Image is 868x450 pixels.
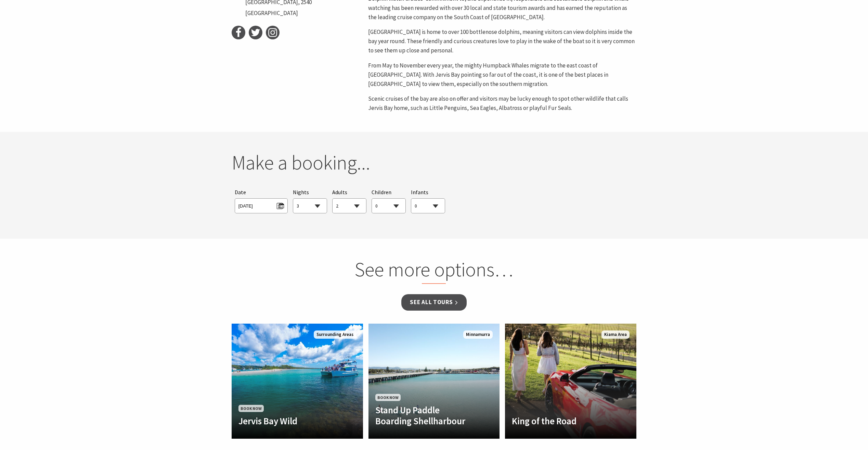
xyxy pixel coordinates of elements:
[235,188,288,214] div: Please choose your desired arrival date
[375,404,473,427] h4: Stand Up Paddle Boarding Shellharbour
[463,330,493,339] span: Minnamurra
[232,151,637,175] h2: Make a booking...
[293,188,327,214] div: Choose a number of nights
[512,415,610,426] h4: King of the Road
[375,394,401,401] span: Book Now
[368,27,636,55] p: [GEOGRAPHIC_DATA] is home to over 100 bottlenose dolphins, meaning visitors can view dolphins ins...
[411,189,428,196] span: Infants
[303,258,565,284] h2: See more options…
[235,189,246,196] span: Date
[505,324,636,439] a: Another Image Used King of the Road Kiama Area
[368,61,636,89] p: From May to November every year, the mighty Humpback Whales migrate to the east coast of [GEOGRAP...
[232,324,363,439] a: Book Now Jervis Bay Wild Surrounding Areas
[601,330,630,339] span: Kiama Area
[238,415,336,426] h4: Jervis Bay Wild
[245,9,312,18] li: [GEOGRAPHIC_DATA]
[368,94,636,113] p: Scenic cruises of the bay are also on offer and visitors may be lucky enough to spot other wildli...
[401,294,466,310] a: See all Tours
[238,200,284,210] span: [DATE]
[368,324,500,439] a: Book Now Stand Up Paddle Boarding Shellharbour Minnamurra
[238,405,264,412] span: Book Now
[372,189,391,196] span: Children
[314,330,356,339] span: Surrounding Areas
[332,189,347,196] span: Adults
[293,188,309,197] span: Nights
